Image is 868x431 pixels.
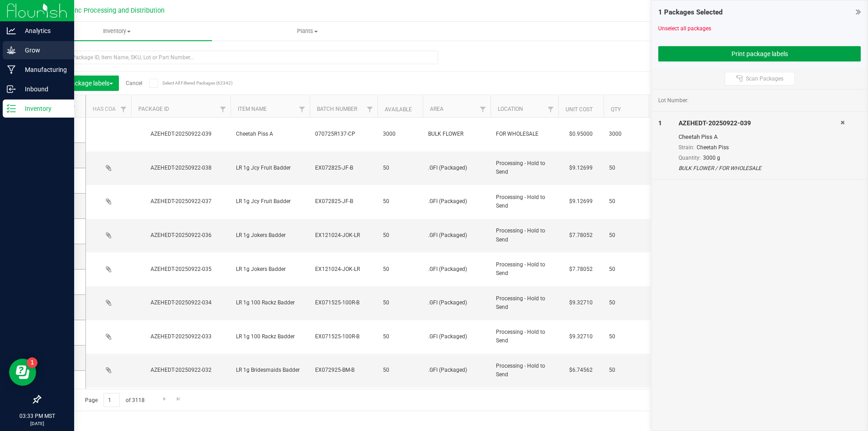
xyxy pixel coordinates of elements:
[385,106,412,113] a: Available
[558,252,604,286] td: $7.78052
[22,27,212,35] span: Inventory
[558,388,604,422] td: $6.74562
[130,265,232,274] div: AZEHEDT-20250922-035
[295,102,310,117] a: Filter
[746,75,783,82] span: Scan Packages
[476,102,491,117] a: Filter
[7,85,16,94] inline-svg: Inbound
[26,7,165,14] span: Globe Farmacy Inc Processing and Distribution
[130,298,232,307] div: AZEHEDT-20250922-034
[236,130,304,138] span: Cheetah Piss A
[679,133,840,142] div: Cheetah Piss A
[315,231,372,240] span: EX121024-JOK-LR
[428,164,485,172] span: .GFI (Packaged)
[7,104,16,113] inline-svg: Inventory
[130,231,232,240] div: AZEHEDT-20250922-036
[428,366,485,374] span: .GFI (Packaged)
[609,332,643,341] span: 50
[236,332,304,341] span: LR 1g 100 Rackz Badder
[658,119,662,127] span: 1
[428,332,485,341] span: .GFI (Packaged)
[315,130,372,138] span: 070725R137-CP
[430,106,443,112] a: Area
[609,265,643,274] span: 50
[238,106,267,112] a: Item Name
[53,80,113,87] span: Print package labels
[679,155,701,161] span: Quantity:
[40,51,438,64] input: Search Package ID, Item Name, SKU, Lot or Part Number...
[16,103,70,114] p: Inventory
[236,298,304,307] span: LR 1g 100 Rackz Badder
[658,25,711,32] a: Unselect all packages
[498,106,523,112] a: Location
[236,265,304,274] span: LR 1g Jokers Badder
[558,152,604,185] td: $9.12699
[383,366,417,374] span: 50
[609,231,643,240] span: 50
[16,45,70,56] p: Grow
[383,130,417,138] span: 3000
[697,144,729,151] span: Cheetah Piss
[658,46,861,62] button: Print package labels
[130,197,232,206] div: AZEHEDT-20250922-037
[679,164,840,172] div: BULK FLOWER / FOR WHOLESALE
[428,298,485,307] span: .GFI (Packaged)
[4,420,70,427] p: [DATE]
[315,164,372,172] span: EX072825-JF-B
[383,164,417,172] span: 50
[428,231,485,240] span: .GFI (Packaged)
[16,64,70,75] p: Manufacturing
[496,130,553,138] span: FOR WHOLESALE
[558,320,604,354] td: $9.32710
[158,393,171,405] a: Go to the next page
[496,193,553,210] span: Processing - Hold to Send
[543,102,558,117] a: Filter
[609,164,643,172] span: 50
[428,265,485,274] span: .GFI (Packaged)
[611,106,621,113] a: Qty
[130,164,232,172] div: AZEHEDT-20250922-038
[315,265,372,274] span: EX121024-JOK-LR
[212,22,402,41] a: Plants
[496,328,553,345] span: Processing - Hold to Send
[4,412,70,420] p: 03:33 PM MST
[558,354,604,388] td: $6.74562
[609,197,643,206] span: 50
[383,197,417,206] span: 50
[679,118,840,128] div: AZEHEDT-20250922-039
[126,80,142,86] a: Cancel
[383,265,417,274] span: 50
[130,366,232,374] div: AZEHEDT-20250922-032
[86,95,131,118] th: Has COA
[162,81,208,85] span: Select All Filtered Packages (62342)
[428,197,485,206] span: .GFI (Packaged)
[558,286,604,320] td: $9.32710
[7,65,16,74] inline-svg: Manufacturing
[725,72,795,85] button: Scan Packages
[658,96,689,104] span: Lot Number:
[104,393,120,407] input: 1
[16,25,70,36] p: Analytics
[315,332,372,341] span: EX071525-100R-B
[9,359,36,386] iframe: Resource center
[703,155,720,161] span: 3000 g
[16,84,70,95] p: Inbound
[7,26,16,35] inline-svg: Analytics
[130,332,232,341] div: AZEHEDT-20250922-033
[558,219,604,253] td: $7.78052
[315,298,372,307] span: EX071525-100R-B
[496,159,553,176] span: Processing - Hold to Send
[383,231,417,240] span: 50
[212,27,402,35] span: Plants
[130,130,232,138] div: AZEHEDT-20250922-039
[383,298,417,307] span: 50
[236,197,304,206] span: LR 1g Jcy Fruit Badder
[496,362,553,379] span: Processing - Hold to Send
[609,366,643,374] span: 50
[22,22,212,41] a: Inventory
[315,366,372,374] span: EX072925-BM-B
[558,185,604,219] td: $9.12699
[77,393,152,407] span: Page of 3118
[236,231,304,240] span: LR 1g Jokers Badder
